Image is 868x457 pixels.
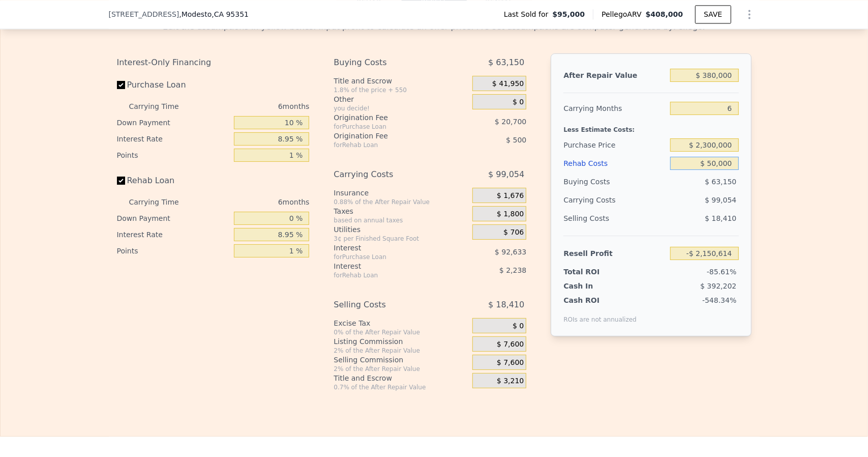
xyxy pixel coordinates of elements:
[563,66,666,84] div: After Repair Value
[334,198,468,206] div: 0.88% of the After Repair Value
[495,118,526,126] span: $ 20,700
[695,5,731,23] button: SAVE
[503,228,524,237] span: $ 706
[563,154,666,173] div: Rehab Costs
[334,261,447,271] div: Interest
[199,194,310,210] div: 6 months
[117,243,230,259] div: Points
[495,248,526,256] span: $ 92,633
[117,147,230,163] div: Points
[563,209,666,227] div: Selling Costs
[334,224,468,235] div: Utilities
[334,318,468,328] div: Excise Tax
[334,123,447,131] div: for Purchase Loan
[563,173,666,191] div: Buying Costs
[705,214,736,222] span: $ 18,410
[334,328,468,336] div: 0% of the After Repair Value
[705,196,736,204] span: $ 99,054
[488,53,524,72] span: $ 63,150
[492,79,524,89] span: $ 41,950
[563,118,738,136] div: Less Estimate Costs:
[563,281,627,291] div: Cash In
[504,9,553,19] span: Last Sold for
[334,206,468,216] div: Taxes
[707,268,736,276] span: -85.61%
[109,9,179,19] span: [STREET_ADDRESS]
[334,365,468,373] div: 2% of the After Repair Value
[179,9,249,19] span: , Modesto
[334,383,468,391] div: 0.7% of the After Repair Value
[602,9,646,19] span: Pellego ARV
[117,210,230,226] div: Down Payment
[488,296,524,314] span: $ 18,410
[497,358,524,367] span: $ 7,600
[739,4,760,24] button: Show Options
[646,10,683,18] span: $408,000
[334,86,468,94] div: 1.8% of the price + 550
[334,271,447,279] div: for Rehab Loan
[334,104,468,112] div: you decide!
[552,9,585,19] span: $95,000
[334,235,468,243] div: 3¢ per Finished Square Foot
[334,355,468,365] div: Selling Commission
[334,296,447,314] div: Selling Costs
[563,267,627,277] div: Total ROI
[705,178,736,186] span: $ 63,150
[334,165,447,184] div: Carrying Costs
[334,112,447,123] div: Origination Fee
[563,99,666,118] div: Carrying Months
[700,282,736,290] span: $ 392,202
[334,53,447,72] div: Buying Costs
[513,322,524,331] span: $ 0
[129,194,195,210] div: Carrying Time
[117,76,230,94] label: Purchase Loan
[117,53,310,72] div: Interest-Only Financing
[497,340,524,349] span: $ 7,600
[334,76,468,86] div: Title and Escrow
[334,131,447,141] div: Origination Fee
[117,81,125,89] input: Purchase Loan
[497,191,524,201] span: $ 1,676
[334,347,468,355] div: 2% of the After Repair Value
[563,295,637,305] div: Cash ROI
[488,165,524,184] span: $ 99,054
[117,172,230,190] label: Rehab Loan
[334,141,447,149] div: for Rehab Loan
[334,94,468,104] div: Other
[334,216,468,224] div: based on annual taxes
[497,210,524,219] span: $ 1,800
[334,253,447,261] div: for Purchase Loan
[199,98,310,115] div: 6 months
[334,188,468,198] div: Insurance
[563,136,666,154] div: Purchase Price
[117,177,125,185] input: Rehab Loan
[497,377,524,386] span: $ 3,210
[334,336,468,347] div: Listing Commission
[513,98,524,107] span: $ 0
[117,131,230,147] div: Interest Rate
[129,98,195,115] div: Carrying Time
[563,244,666,263] div: Resell Profit
[563,191,627,209] div: Carrying Costs
[499,266,526,274] span: $ 2,238
[334,373,468,383] div: Title and Escrow
[334,243,447,253] div: Interest
[212,10,249,18] span: , CA 95351
[506,136,526,144] span: $ 500
[563,305,637,324] div: ROIs are not annualized
[117,115,230,131] div: Down Payment
[117,226,230,243] div: Interest Rate
[702,296,736,304] span: -548.34%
